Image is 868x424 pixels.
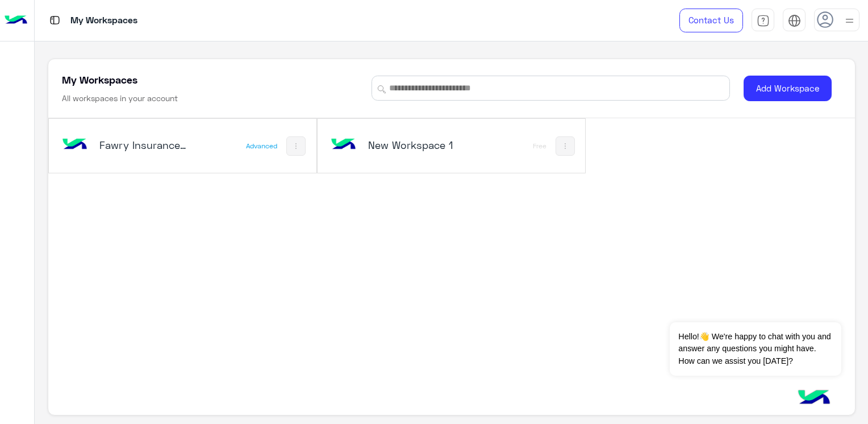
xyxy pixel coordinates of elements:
[60,130,90,160] img: bot image
[368,138,457,152] h5: New Workspace 1
[533,142,546,151] div: Free
[744,76,832,101] button: Add Workspace
[62,93,178,104] h6: All workspaces in your account
[788,14,801,27] img: tab
[842,14,857,28] img: profile
[48,13,62,27] img: tab
[5,9,27,32] img: Logo
[70,13,137,28] p: My Workspaces
[757,14,770,27] img: tab
[670,322,841,376] span: Hello!👋 We're happy to chat with you and answer any questions you might have. How can we assist y...
[62,73,137,86] h5: My Workspaces
[99,138,188,152] h5: Fawry Insurance Brokerage`s
[246,142,277,151] div: Advanced
[328,130,359,160] img: bot image
[752,9,774,32] a: tab
[794,379,834,418] img: hulul-logo.png
[679,9,743,32] a: Contact Us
